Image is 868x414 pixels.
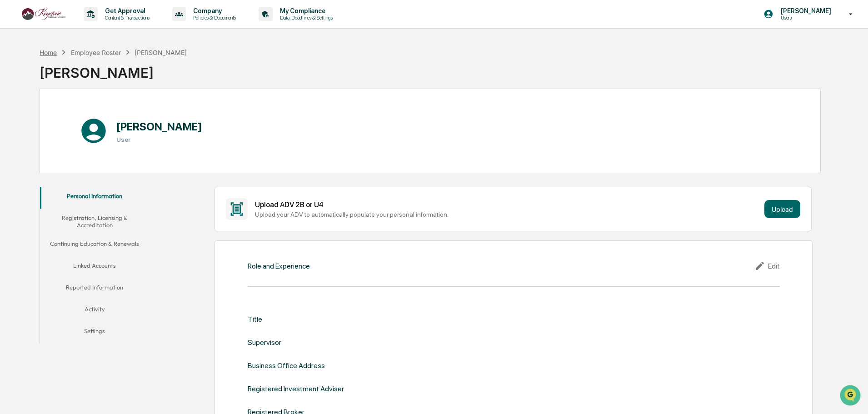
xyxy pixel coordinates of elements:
div: Upload ADV 2B or U4 [255,200,761,209]
span: Preclearance [18,115,59,124]
div: Business Office Address [248,361,325,370]
div: Upload your ADV to automatically populate your personal information. [255,211,761,218]
p: [PERSON_NAME] [773,7,836,15]
a: 🖐️Preclearance [5,111,62,127]
a: 🔎Data Lookup [5,128,61,145]
button: Personal Information [40,187,149,209]
div: Supervisor [248,338,281,347]
div: Title [248,315,262,324]
p: My Compliance [273,7,337,15]
iframe: Open customer support [839,384,863,409]
h3: User [116,136,202,143]
div: [PERSON_NAME] [135,49,187,56]
div: We're available if you need us! [31,79,115,86]
p: How can we help? [9,19,165,34]
div: Start new chat [31,70,149,79]
a: 🗄️Attestations [62,111,116,127]
div: Role and Experience [248,262,310,270]
span: Pylon [90,154,110,161]
p: Content & Transactions [98,15,154,21]
div: 🗄️ [66,115,73,123]
span: Attestations [75,115,113,124]
div: Edit [754,260,780,271]
button: Linked Accounts [40,256,149,278]
button: Settings [40,322,149,344]
p: Policies & Documents [186,15,240,21]
h1: [PERSON_NAME] [116,120,202,133]
img: 1746055101610-c473b297-6a78-478c-a979-82029cc54cd1 [9,70,25,86]
a: Powered byPylon [64,154,110,161]
button: Reported Information [40,278,149,300]
div: secondary tabs example [40,187,149,344]
div: Registered Investment Adviser [248,384,344,393]
span: Data Lookup [18,132,57,141]
img: logo [22,8,65,20]
div: 🖐️ [9,115,16,123]
div: [PERSON_NAME] [40,57,187,81]
p: Get Approval [98,7,154,15]
p: Data, Deadlines & Settings [273,15,337,21]
div: Home [40,49,57,56]
button: Continuing Education & Renewals [40,234,149,256]
button: Upload [764,200,800,218]
button: Registration, Licensing & Accreditation [40,209,149,234]
div: 🔎 [9,133,16,140]
p: Users [773,15,836,21]
button: Start new chat [155,72,165,83]
button: Activity [40,300,149,322]
div: Employee Roster [71,49,121,56]
p: Company [186,7,240,15]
